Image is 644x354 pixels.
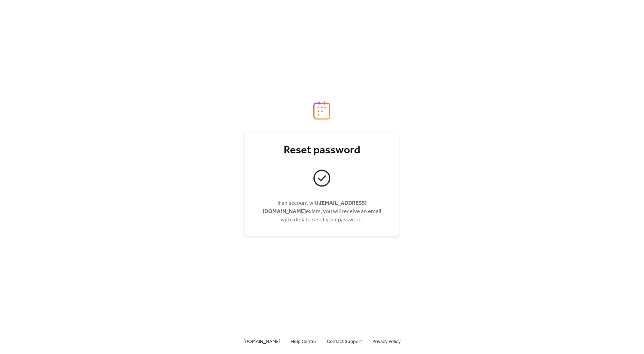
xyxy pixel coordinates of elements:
b: [EMAIL_ADDRESS][DOMAIN_NAME] [263,198,367,217]
span: [DOMAIN_NAME] [243,338,280,346]
span: If an account with exists, you will receive an email with a link to reset your password. [263,198,381,225]
span: Contact Support [327,338,362,346]
div: Reset password [258,144,386,157]
a: Privacy Policy [372,337,401,346]
a: [DOMAIN_NAME] [243,337,280,346]
span: Privacy Policy [372,338,401,346]
a: Contact Support [327,337,362,346]
span: Help Center [291,338,316,346]
img: logo [313,101,331,120]
a: Help Center [291,337,316,346]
